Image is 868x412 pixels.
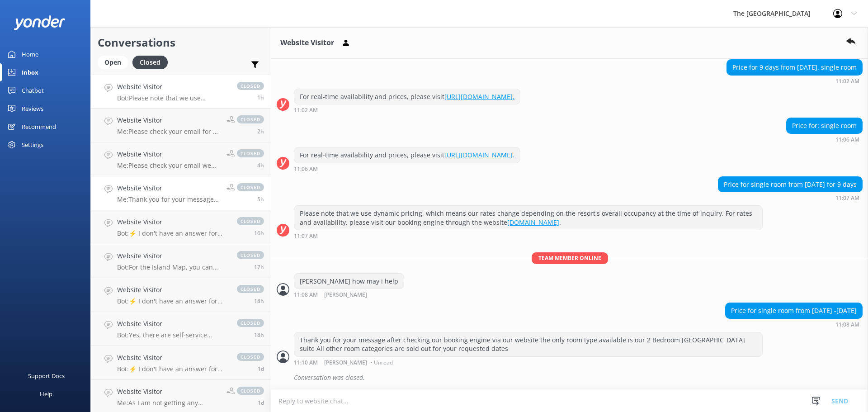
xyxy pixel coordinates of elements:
[117,263,228,271] p: Bot: For the Island Map, you can visit: [URL][DOMAIN_NAME]. For the resort map, go to [URL][DOMAI...
[237,387,264,395] span: closed
[117,331,228,339] p: Bot: Yes, there are self-service laundry facilities available with token-operated washing, drying...
[117,217,228,227] h4: Website Visitor
[237,217,264,225] span: closed
[507,218,559,227] a: [DOMAIN_NAME]
[254,229,264,237] span: Sep 21 2025 11:45pm (UTC -10:00) Pacific/Honolulu
[22,81,44,99] div: Chatbot
[294,359,763,365] div: Sep 22 2025 11:10am (UTC -10:00) Pacific/Honolulu
[258,365,264,373] span: Sep 21 2025 11:16am (UTC -10:00) Pacific/Honolulu
[835,79,859,84] strong: 11:02 AM
[22,118,56,136] div: Recommend
[237,285,264,293] span: closed
[237,82,264,90] span: closed
[117,82,228,92] h4: Website Visitor
[91,210,271,244] a: Website VisitorBot:⚡ I don't have an answer for that in my knowledge base. Please try and rephras...
[294,292,318,298] strong: 11:08 AM
[117,161,220,170] p: Me: Please check your email we have responded to your query
[257,195,264,203] span: Sep 22 2025 11:10am (UTC -10:00) Pacific/Honolulu
[117,183,220,193] h4: Website Visitor
[294,206,762,230] div: Please note that we use dynamic pricing, which means our rates change depending on the resort's o...
[725,321,863,327] div: Sep 22 2025 11:08am (UTC -10:00) Pacific/Honolulu
[444,151,514,159] a: [URL][DOMAIN_NAME].
[294,291,404,298] div: Sep 22 2025 11:08am (UTC -10:00) Pacific/Honolulu
[786,136,863,142] div: Sep 22 2025 11:06am (UTC -10:00) Pacific/Honolulu
[294,332,762,356] div: Thank you for your message after checking our booking engine via our website the only room type a...
[237,319,264,327] span: closed
[254,331,264,339] span: Sep 21 2025 09:47pm (UTC -10:00) Pacific/Honolulu
[294,370,863,385] div: Conversation was closed.
[294,107,520,113] div: Sep 22 2025 11:02am (UTC -10:00) Pacific/Honolulu
[91,176,271,210] a: Website VisitorMe:Thank you for your message after checking our booking engine via our website th...
[835,195,859,201] strong: 11:07 AM
[294,166,318,172] strong: 11:06 AM
[22,136,43,154] div: Settings
[28,367,65,385] div: Support Docs
[718,177,862,192] div: Price for single room from [DATE] for 9 days
[98,57,132,67] a: Open
[294,360,318,365] strong: 11:10 AM
[787,118,862,133] div: Price for: single room
[117,149,220,159] h4: Website Visitor
[117,297,228,305] p: Bot: ⚡ I don't have an answer for that in my knowledge base. Please try and rephrase your questio...
[117,128,220,136] p: Me: Please check your email for a response that has been sent
[280,37,334,49] h3: Website Visitor
[254,263,264,271] span: Sep 21 2025 10:29pm (UTC -10:00) Pacific/Honolulu
[294,147,520,163] div: For real-time availability and prices, please visit
[117,387,220,397] h4: Website Visitor
[117,195,220,204] p: Me: Thank you for your message after checking our booking engine via our website the only room ty...
[14,15,66,30] img: yonder-white-logo.png
[91,278,271,312] a: Website VisitorBot:⚡ I don't have an answer for that in my knowledge base. Please try and rephras...
[444,92,514,101] a: [URL][DOMAIN_NAME].
[370,360,393,365] span: • Unread
[324,292,367,298] span: [PERSON_NAME]
[132,56,168,69] div: Closed
[726,303,862,318] div: Price for single room from [DATE] -[DATE]
[257,128,264,135] span: Sep 22 2025 01:34pm (UTC -10:00) Pacific/Honolulu
[835,137,859,142] strong: 11:06 AM
[40,385,52,403] div: Help
[117,399,220,407] p: Me: As I am not getting any response, I will now close this chat box. Please feel free to reach o...
[98,34,264,51] h2: Conversations
[91,142,271,176] a: Website VisitorMe:Please check your email we have responded to your queryclosed4h
[324,360,367,365] span: [PERSON_NAME]
[277,370,863,385] div: 2025-09-22T21:16:13.402
[117,94,228,102] p: Bot: Please note that we use dynamic pricing, which means our rates change depending on the resor...
[294,232,763,239] div: Sep 22 2025 11:07am (UTC -10:00) Pacific/Honolulu
[254,297,264,305] span: Sep 21 2025 09:56pm (UTC -10:00) Pacific/Honolulu
[22,45,38,63] div: Home
[91,346,271,380] a: Website VisitorBot:⚡ I don't have an answer for that in my knowledge base. Please try and rephras...
[237,149,264,157] span: closed
[91,244,271,278] a: Website VisitorBot:For the Island Map, you can visit: [URL][DOMAIN_NAME]. For the resort map, go ...
[294,89,520,104] div: For real-time availability and prices, please visit
[532,252,608,264] span: Team member online
[237,251,264,259] span: closed
[117,229,228,237] p: Bot: ⚡ I don't have an answer for that in my knowledge base. Please try and rephrase your questio...
[22,99,43,118] div: Reviews
[91,109,271,142] a: Website VisitorMe:Please check your email for a response that has been sentclosed2h
[257,94,264,101] span: Sep 22 2025 02:28pm (UTC -10:00) Pacific/Honolulu
[294,166,520,172] div: Sep 22 2025 11:06am (UTC -10:00) Pacific/Honolulu
[294,233,318,239] strong: 11:07 AM
[727,60,862,75] div: Price for 9 days from [DATE]. single room
[117,285,228,295] h4: Website Visitor
[22,63,38,81] div: Inbox
[132,57,172,67] a: Closed
[258,399,264,407] span: Sep 21 2025 08:49am (UTC -10:00) Pacific/Honolulu
[237,183,264,191] span: closed
[237,353,264,361] span: closed
[718,194,863,201] div: Sep 22 2025 11:07am (UTC -10:00) Pacific/Honolulu
[117,353,228,363] h4: Website Visitor
[98,56,128,69] div: Open
[117,251,228,261] h4: Website Visitor
[294,274,404,289] div: [PERSON_NAME] how may i help
[835,322,859,327] strong: 11:08 AM
[257,161,264,169] span: Sep 22 2025 11:58am (UTC -10:00) Pacific/Honolulu
[237,115,264,123] span: closed
[117,115,220,125] h4: Website Visitor
[726,78,863,84] div: Sep 22 2025 11:02am (UTC -10:00) Pacific/Honolulu
[117,319,228,329] h4: Website Visitor
[91,75,271,109] a: Website VisitorBot:Please note that we use dynamic pricing, which means our rates change dependin...
[91,312,271,346] a: Website VisitorBot:Yes, there are self-service laundry facilities available with token-operated w...
[294,108,318,113] strong: 11:02 AM
[117,365,228,373] p: Bot: ⚡ I don't have an answer for that in my knowledge base. Please try and rephrase your questio...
